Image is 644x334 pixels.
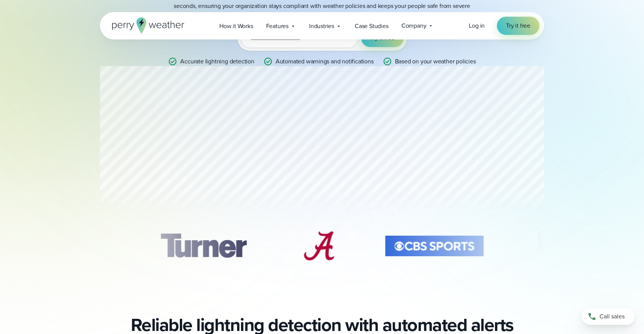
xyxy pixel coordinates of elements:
[381,227,489,265] div: 7 of 11
[348,18,395,34] a: Case Studies
[469,21,485,30] a: Log in
[294,227,344,265] div: 6 of 11
[381,227,489,265] img: CBS-Sports.svg
[149,227,257,265] div: 5 of 11
[600,312,625,321] span: Call sales
[395,57,476,66] p: Based on your weather policies
[582,308,635,325] a: Call sales
[180,57,254,66] p: Accurate lightning detection
[276,57,374,66] p: Automated warnings and notifications
[355,22,389,31] span: Case Studies
[294,227,344,265] img: University-of-Alabama.svg
[525,227,584,265] img: City-of-New-York-Fire-Department-FDNY.svg
[401,21,427,30] span: Company
[309,22,334,31] span: Industries
[506,21,530,30] span: Try it free
[213,18,260,34] a: How it Works
[149,227,257,265] img: Turner-Construction_1.svg
[497,17,539,35] a: Try it free
[219,22,253,31] span: How it Works
[5,227,113,265] img: Milos.svg
[525,227,584,265] div: 8 of 11
[100,227,544,269] div: slideshow
[266,22,289,31] span: Features
[5,227,113,265] div: 4 of 11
